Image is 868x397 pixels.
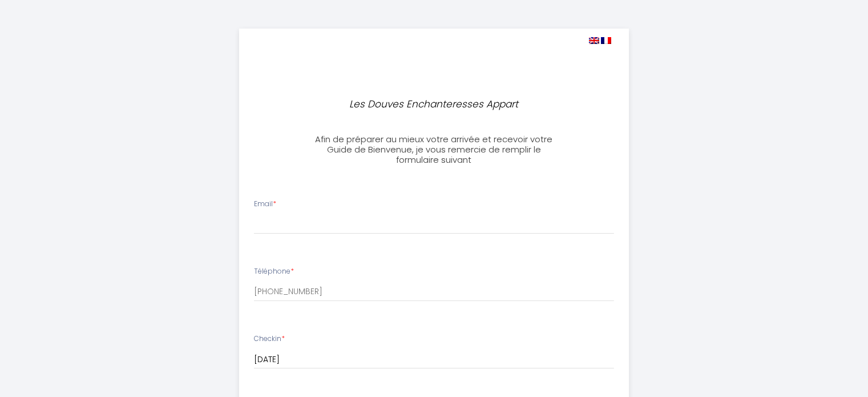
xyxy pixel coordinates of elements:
[307,134,561,165] h3: Afin de préparer au mieux votre arrivée et recevoir votre Guide de Bienvenue, je vous remercie de...
[601,37,611,44] img: fr.png
[254,266,294,277] label: Téléphone
[312,97,556,112] p: Les Douves Enchanteresses Appart
[589,37,599,44] img: en.png
[254,334,285,344] label: Checkin
[254,199,276,210] label: Email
